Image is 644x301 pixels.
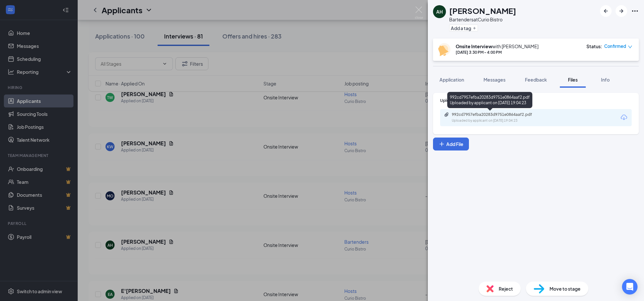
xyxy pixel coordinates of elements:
svg: Plus [439,141,445,147]
svg: Paperclip [444,112,449,117]
svg: Plus [472,26,476,30]
span: Reject [499,285,513,292]
span: Confirmed [604,43,626,50]
div: Status : [586,43,602,50]
h1: [PERSON_NAME] [449,5,516,16]
span: Application [439,77,464,83]
svg: Download [620,114,628,121]
div: Open Intercom Messenger [622,279,638,295]
div: Uploaded by applicant on [DATE] 19:04:23 [452,118,549,123]
div: [DATE] 3:30 PM - 4:00 PM [456,50,539,55]
div: 992cd7957efba20283d9751e0864aaf2.pdf [452,112,542,117]
svg: Ellipses [631,7,639,15]
span: Feedback [525,77,547,83]
div: Upload Resume [440,98,632,103]
span: Messages [483,77,505,83]
b: Onsite Interview [456,43,492,49]
svg: ArrowLeftNew [602,7,610,15]
span: down [628,45,632,49]
span: Move to stage [550,285,581,292]
span: Files [568,77,578,83]
div: AH [436,8,443,15]
button: Add FilePlus [433,138,469,150]
a: Paperclip992cd7957efba20283d9751e0864aaf2.pdfUploaded by applicant on [DATE] 19:04:23 [444,112,549,123]
button: PlusAdd a tag [449,25,478,31]
div: Bartenders at Curio Bistro [449,16,516,23]
button: ArrowRight [616,5,627,17]
div: 992cd7957efba20283d9751e0864aaf2.pdf Uploaded by applicant on [DATE] 19:04:23 [447,92,532,108]
div: with [PERSON_NAME] [456,43,539,50]
span: Info [601,77,610,83]
svg: ArrowRight [617,7,625,15]
button: ArrowLeftNew [600,5,612,17]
